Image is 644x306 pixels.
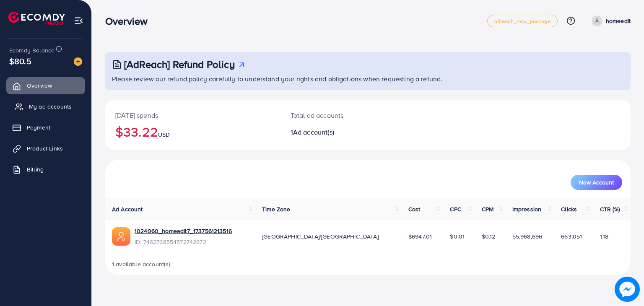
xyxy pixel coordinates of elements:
[6,119,85,136] a: Payment
[482,205,493,213] span: CPM
[6,77,85,94] a: Overview
[105,15,154,27] h3: Overview
[606,16,631,26] p: homeedit
[6,140,85,157] a: Product Links
[115,124,270,140] h2: $33.22
[115,110,270,120] p: [DATE] spends
[74,57,82,66] img: image
[6,161,85,178] a: Billing
[600,205,620,213] span: CTR (%)
[600,232,609,241] span: 1.18
[291,128,402,136] h2: 1
[27,144,63,153] span: Product Links
[588,16,631,26] a: homeedit
[408,232,432,241] span: $6947.01
[9,46,55,54] span: Ecomdy Balance
[291,110,402,120] p: Total ad accounts
[8,12,65,25] img: logo
[9,55,31,67] span: $80.5
[487,15,558,27] a: adreach_new_package
[6,98,85,115] a: My ad accounts
[262,205,290,213] span: Time Zone
[29,102,72,111] span: My ad accounts
[112,205,143,213] span: Ad Account
[450,232,465,241] span: $0.01
[158,130,170,139] span: USD
[512,205,542,213] span: Impression
[74,16,83,26] img: menu
[135,227,232,235] a: 1024060_homeedit7_1737561213516
[293,127,334,137] span: Ad account(s)
[579,179,614,185] span: New Account
[561,205,577,213] span: Clicks
[262,232,379,241] span: [GEOGRAPHIC_DATA]/[GEOGRAPHIC_DATA]
[571,175,622,190] button: New Account
[408,205,421,213] span: Cost
[112,260,171,268] span: 1 available account(s)
[135,238,232,246] span: ID: 7462768554572742672
[494,18,551,24] span: adreach_new_package
[561,232,582,241] span: 663,051
[450,205,461,213] span: CPC
[512,232,543,241] span: 55,968,696
[615,277,640,302] img: image
[112,227,130,246] img: ic-ads-acc.e4c84228.svg
[482,232,496,241] span: $0.12
[27,81,52,90] span: Overview
[27,123,50,132] span: Payment
[27,165,44,174] span: Billing
[124,58,235,70] h3: [AdReach] Refund Policy
[112,74,626,84] p: Please review our refund policy carefully to understand your rights and obligations when requesti...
